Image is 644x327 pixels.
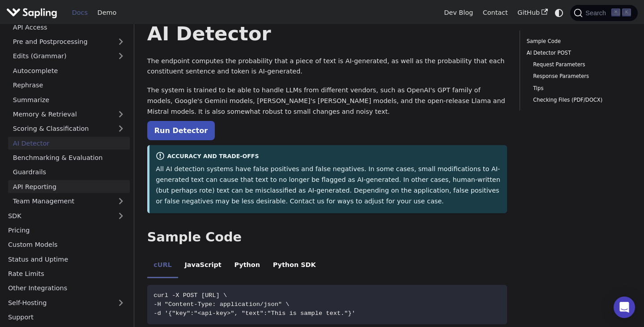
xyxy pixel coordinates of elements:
a: Edits (Grammar) [8,50,130,63]
a: Summarize [8,93,130,106]
h2: Sample Code [147,229,507,245]
a: AI Detector POST [527,49,628,57]
a: Docs [67,6,93,20]
a: Contact [478,6,513,20]
a: Run Detector [147,121,215,140]
span: -H "Content-Type: application/json" \ [154,301,289,308]
span: curl -X POST [URL] \ [154,292,227,299]
li: JavaScript [178,254,228,279]
a: SDK [3,209,112,222]
a: Support [3,311,130,324]
p: All AI detection systems have false positives and false negatives. In some cases, small modificat... [156,164,500,207]
kbd: K [622,9,631,17]
a: Sapling.ai [6,6,60,19]
a: API Access [8,21,130,34]
a: API Reporting [8,180,130,193]
h1: AI Detector [147,22,507,46]
a: Checking Files (PDF/DOCX) [533,96,625,104]
li: Python SDK [266,254,322,279]
a: Memory & Retrieval [8,108,130,121]
a: Other Integrations [3,282,130,295]
button: Search (Command+K) [570,5,637,21]
a: Sample Code [527,37,628,46]
a: Rate Limits [3,267,130,280]
a: Custom Models [3,238,130,251]
a: Guardrails [8,166,130,179]
span: -d '{"key":"<api-key>", "text":"This is sample text."}' [154,310,355,317]
li: cURL [147,254,178,279]
li: Python [228,254,266,279]
a: Demo [93,6,121,20]
a: Autocomplete [8,64,130,77]
a: GitHub [512,6,552,20]
a: Team Management [8,195,130,208]
img: Sapling.ai [6,6,57,19]
a: Pre and Postprocessing [8,35,130,48]
a: Response Parameters [533,72,625,81]
div: Accuracy and Trade-offs [156,151,500,162]
p: The system is trained to be able to handle LLMs from different vendors, such as OpenAI's GPT fami... [147,85,507,117]
button: Expand sidebar category 'SDK' [112,209,130,222]
a: Rephrase [8,79,130,92]
a: Dev Blog [439,6,478,20]
div: Open Intercom Messenger [614,297,635,318]
a: Tips [533,84,625,93]
a: Benchmarking & Evaluation [8,151,130,164]
a: Request Parameters [533,60,625,69]
p: The endpoint computes the probability that a piece of text is AI-generated, as well as the probab... [147,56,507,77]
a: Self-Hosting [3,296,130,309]
a: Pricing [3,224,130,237]
button: Switch between dark and light mode (currently system mode) [553,6,566,19]
a: Scoring & Classification [8,122,130,135]
a: Status and Uptime [3,253,130,266]
a: AI Detector [8,137,130,150]
kbd: ⌘ [611,9,620,17]
span: Search [583,9,611,17]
